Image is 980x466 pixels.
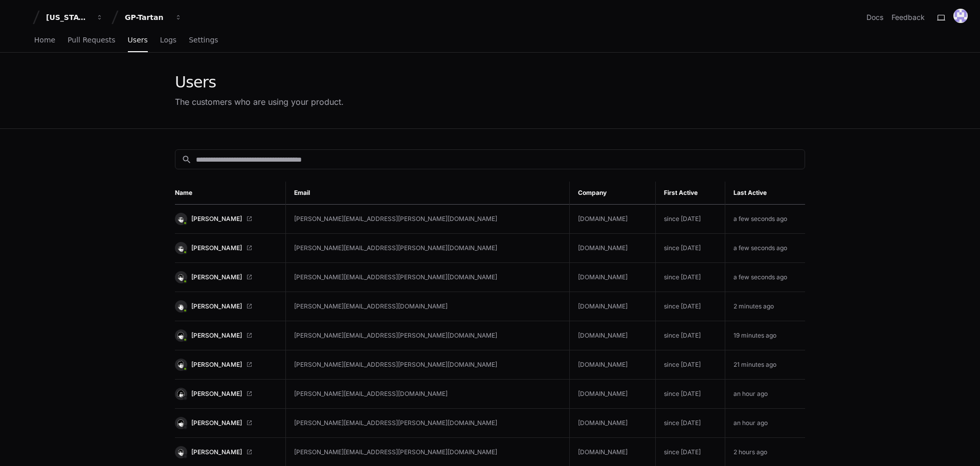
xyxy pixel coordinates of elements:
td: 19 minutes ago [725,321,805,350]
td: [DOMAIN_NAME] [570,350,656,380]
td: since [DATE] [655,380,725,409]
td: a few seconds ago [725,205,805,234]
a: Logs [160,29,176,52]
button: Feedback [892,12,925,23]
td: since [DATE] [655,292,725,321]
button: [US_STATE] Pacific [42,8,107,27]
span: Home [34,37,55,43]
button: GP-Tartan [121,8,186,27]
a: Pull Requests [68,29,115,52]
td: an hour ago [725,409,805,438]
span: [PERSON_NAME] [191,331,242,340]
span: [PERSON_NAME] [191,215,242,223]
th: Email [285,182,569,205]
img: 179045704 [953,9,968,23]
td: since [DATE] [655,234,725,263]
span: [PERSON_NAME] [191,390,242,398]
a: [PERSON_NAME] [175,213,277,225]
td: [DOMAIN_NAME] [570,409,656,438]
a: Home [34,29,55,52]
a: [PERSON_NAME] [175,271,277,283]
mat-icon: search [182,154,192,165]
td: [DOMAIN_NAME] [570,321,656,350]
td: [PERSON_NAME][EMAIL_ADDRESS][PERSON_NAME][DOMAIN_NAME] [285,205,569,234]
td: [DOMAIN_NAME] [570,205,656,234]
a: [PERSON_NAME] [175,446,277,458]
img: 1.svg [176,418,186,428]
td: since [DATE] [655,205,725,234]
span: [PERSON_NAME] [191,361,242,369]
img: 1.svg [176,330,186,340]
th: Last Active [725,182,805,205]
span: [PERSON_NAME] [191,244,242,252]
td: a few seconds ago [725,263,805,292]
td: since [DATE] [655,350,725,380]
td: 21 minutes ago [725,350,805,380]
img: 13.svg [176,214,186,224]
a: [PERSON_NAME] [175,242,277,254]
td: 2 minutes ago [725,292,805,321]
img: 15.svg [176,389,186,398]
img: 12.svg [176,272,186,282]
div: Users [175,73,344,92]
td: since [DATE] [655,409,725,438]
img: 5.svg [176,360,186,369]
span: [PERSON_NAME] [191,419,242,427]
td: [PERSON_NAME][EMAIL_ADDRESS][PERSON_NAME][DOMAIN_NAME] [285,321,569,350]
div: The customers who are using your product. [175,96,344,108]
div: [US_STATE] Pacific [46,12,90,23]
td: [DOMAIN_NAME] [570,380,656,409]
a: Settings [189,29,218,52]
a: Users [128,29,148,52]
td: [DOMAIN_NAME] [570,263,656,292]
td: an hour ago [725,380,805,409]
td: [DOMAIN_NAME] [570,234,656,263]
td: [PERSON_NAME][EMAIL_ADDRESS][PERSON_NAME][DOMAIN_NAME] [285,409,569,438]
a: Docs [866,12,883,23]
div: GP-Tartan [125,12,169,23]
a: [PERSON_NAME] [175,329,277,342]
td: [PERSON_NAME][EMAIL_ADDRESS][PERSON_NAME][DOMAIN_NAME] [285,350,569,380]
img: 10.svg [176,301,186,311]
span: Pull Requests [68,37,115,43]
td: [PERSON_NAME][EMAIL_ADDRESS][PERSON_NAME][DOMAIN_NAME] [285,234,569,263]
th: Company [570,182,656,205]
img: 13.svg [176,243,186,253]
td: [PERSON_NAME][EMAIL_ADDRESS][DOMAIN_NAME] [285,380,569,409]
a: [PERSON_NAME] [175,388,277,400]
span: [PERSON_NAME] [191,302,242,310]
span: [PERSON_NAME] [191,448,242,456]
td: [DOMAIN_NAME] [570,292,656,321]
td: a few seconds ago [725,234,805,263]
th: First Active [655,182,725,205]
img: 12.svg [176,447,186,457]
iframe: Open customer support [947,432,975,460]
span: Logs [160,37,176,43]
a: [PERSON_NAME] [175,417,277,429]
a: [PERSON_NAME] [175,359,277,371]
td: since [DATE] [655,321,725,350]
span: [PERSON_NAME] [191,273,242,281]
td: since [DATE] [655,263,725,292]
th: Name [175,182,285,205]
span: Settings [189,37,218,43]
span: Users [128,37,148,43]
td: [PERSON_NAME][EMAIL_ADDRESS][PERSON_NAME][DOMAIN_NAME] [285,263,569,292]
td: [PERSON_NAME][EMAIL_ADDRESS][DOMAIN_NAME] [285,292,569,321]
a: [PERSON_NAME] [175,300,277,313]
